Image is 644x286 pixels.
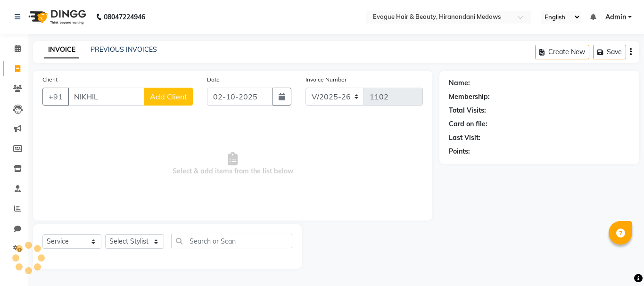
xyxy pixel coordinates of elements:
label: Date [207,75,220,84]
button: +91 [42,88,69,106]
button: Save [593,45,626,59]
button: Create New [535,45,589,59]
a: INVOICE [44,41,79,58]
input: Search by Name/Mobile/Email/Code [68,88,145,106]
div: Name: [449,78,470,88]
div: Membership: [449,92,490,102]
span: Add Client [150,92,187,101]
span: Select & add items from the list below [42,117,423,211]
label: Invoice Number [305,75,347,84]
div: Total Visits: [449,106,486,115]
b: 08047224946 [104,4,145,30]
div: Points: [449,147,470,156]
a: PREVIOUS INVOICES [91,45,157,54]
img: logo [24,4,89,30]
div: Card on file: [449,119,487,129]
input: Search or Scan [171,234,292,248]
span: Admin [605,12,626,22]
label: Client [42,75,58,84]
button: Add Client [144,88,193,106]
iframe: chat widget [604,248,635,277]
div: Last Visit: [449,133,480,143]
